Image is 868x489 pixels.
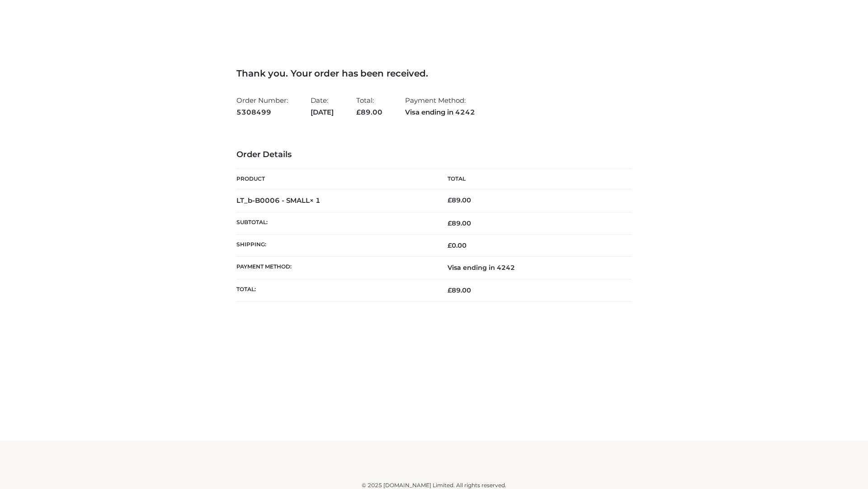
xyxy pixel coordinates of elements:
strong: × 1 [310,196,321,205]
span: 89.00 [448,286,471,294]
span: £ [448,241,452,249]
th: Shipping: [236,235,434,257]
th: Total: [236,279,434,301]
li: Date: [311,92,334,120]
th: Subtotal: [236,212,434,234]
h3: Order Details [236,150,632,160]
span: 89.00 [448,219,471,227]
li: Payment Method: [405,92,475,120]
strong: LT_b-B0006 - SMALL [236,196,321,205]
bdi: 0.00 [448,241,467,249]
h3: Thank you. Your order has been received. [236,68,632,79]
th: Product [236,169,434,189]
span: £ [448,196,452,204]
strong: Visa ending in 4242 [405,106,475,118]
strong: 5308499 [236,106,288,118]
li: Total: [356,92,382,120]
strong: [DATE] [311,106,334,118]
th: Payment method: [236,257,434,279]
span: £ [356,108,361,116]
span: £ [448,219,452,227]
li: Order Number: [236,92,288,120]
span: £ [448,286,452,294]
td: Visa ending in 4242 [434,257,632,279]
bdi: 89.00 [448,196,471,204]
th: Total [434,169,632,189]
span: 89.00 [356,108,382,116]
